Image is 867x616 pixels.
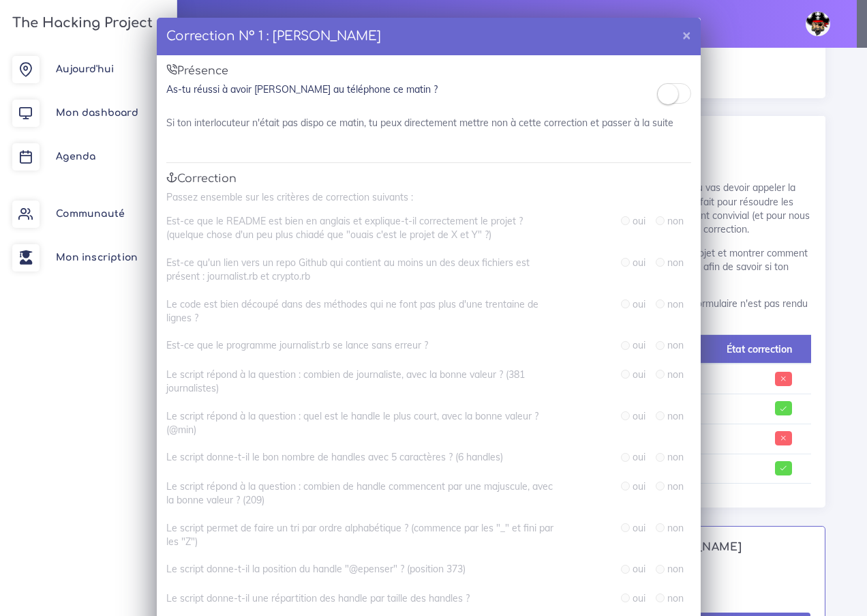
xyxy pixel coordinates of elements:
label: oui [633,562,645,576]
label: oui [633,591,645,605]
label: oui [633,450,645,464]
label: Le script donne-t-il le bon nombre de handles avec 5 caractères ? (6 handles) [166,450,503,464]
label: non [667,450,684,464]
label: non [667,256,684,269]
label: Le script donne-t-il la position du handle "@epenser" ? (position 373) [166,562,466,576]
label: oui [633,214,645,228]
div: Si ton interlocuteur n'était pas dispo ce matin, tu peux directement mettre non à cette correctio... [166,116,691,130]
label: non [667,338,684,352]
button: × [673,18,701,51]
label: non [667,214,684,228]
label: oui [633,368,645,381]
label: non [667,409,684,423]
label: non [667,521,684,535]
label: oui [633,409,645,423]
label: non [667,591,684,605]
label: Le script répond à la question : combien de journaliste, avec la bonne valeur ? (381 journalistes) [166,368,555,396]
p: Passez ensemble sur les critères de correction suivants : [166,190,691,204]
label: As-tu réussi à avoir [PERSON_NAME] au téléphone ce matin ? [166,83,438,96]
label: oui [633,256,645,269]
label: Le script permet de faire un tri par ordre alphabétique ? (commence par les "_" et fini par les "Z") [166,521,555,549]
h5: Correction [166,173,691,186]
label: Est-ce que le programme journalist.rb se lance sans erreur ? [166,338,428,352]
label: Le script répond à la question : quel est le handle le plus court, avec la bonne valeur ? (@min) [166,409,555,437]
label: non [667,297,684,311]
label: non [667,368,684,381]
label: Le script donne-t-il une répartition des handle par taille des handles ? [166,591,470,605]
label: Est-ce que le README est bien en anglais et explique-t-il correctement le projet ? (quelque chose... [166,214,555,242]
label: oui [633,480,645,493]
label: non [667,562,684,576]
label: Le code est bien découpé dans des méthodes qui ne font pas plus d'une trentaine de lignes ? [166,297,555,325]
h5: Présence [166,65,691,78]
label: Le script répond à la question : combien de handle commencent par une majuscule, avec la bonne va... [166,480,555,508]
label: Est-ce qu'un lien vers un repo Github qui contient au moins un des deux fichiers est présent : jo... [166,256,555,284]
label: oui [633,338,645,352]
h4: Correction N° 1 : [PERSON_NAME] [166,27,381,46]
label: oui [633,521,645,535]
label: oui [633,297,645,311]
label: non [667,480,684,493]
